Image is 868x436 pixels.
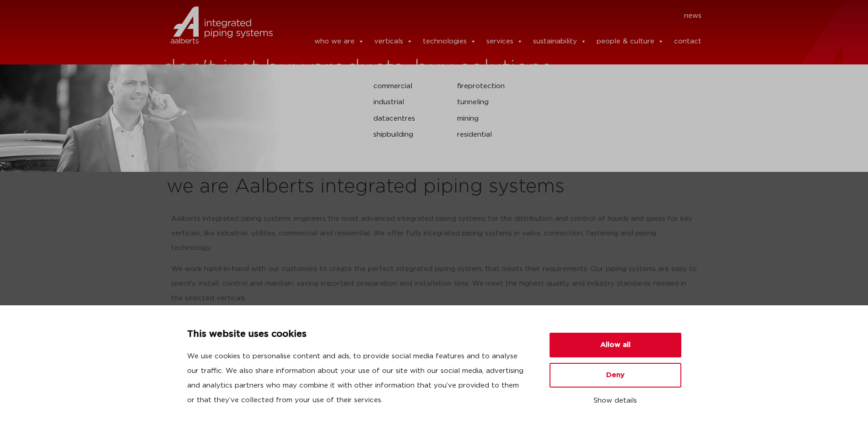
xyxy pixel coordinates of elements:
button: Show details [550,393,681,409]
button: Deny [550,363,681,388]
a: industrial [373,96,443,108]
p: We use cookies to personalise content and ads, to provide social media features and to analyse ou... [187,349,528,408]
a: datacentres [373,113,443,125]
h2: we are Aalberts integrated piping systems [167,176,702,198]
p: This website uses cookies [187,327,528,342]
a: who we are [314,32,364,51]
a: tunneling [457,96,694,108]
a: services [486,32,523,51]
a: news [684,9,701,23]
a: sustainability [533,32,587,51]
a: shipbuilding [373,129,443,141]
a: mining [457,113,694,125]
a: commercial [373,80,443,92]
a: technologies [423,32,476,51]
nav: Menu [286,9,702,23]
a: fireprotection [457,80,694,92]
a: residential [457,129,694,141]
a: people & culture [597,32,664,51]
a: contact [674,32,701,51]
a: verticals [374,32,413,51]
p: Aalberts integrated piping systems engineers the most advanced integrated piping systems for the ... [171,212,697,255]
p: We work hand-in-hand with our customers to create the perfect integrated piping system, that meet... [171,262,697,306]
button: Allow all [550,333,681,357]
